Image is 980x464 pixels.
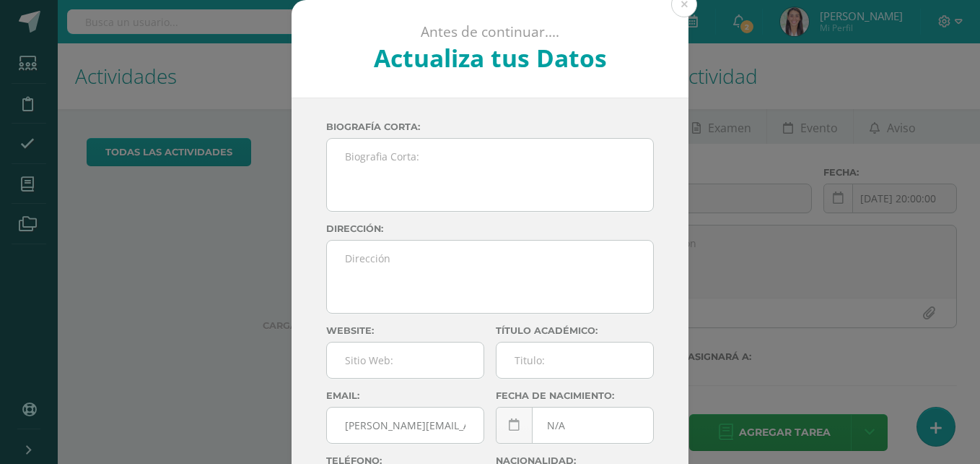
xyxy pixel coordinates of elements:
input: Correo Electronico: [327,408,484,443]
h2: Actualiza tus Datos [331,41,650,74]
label: Email: [326,390,484,401]
input: Sitio Web: [327,343,484,378]
label: Fecha de nacimiento: [496,390,654,401]
label: Biografía corta: [326,121,654,132]
input: Titulo: [496,343,653,378]
label: Dirección: [326,223,654,234]
p: Antes de continuar.... [331,23,650,41]
input: Fecha de Nacimiento: [496,408,653,443]
label: Título académico: [496,325,654,336]
label: Website: [326,325,484,336]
